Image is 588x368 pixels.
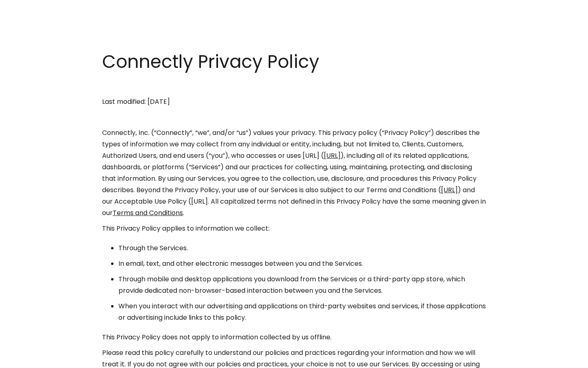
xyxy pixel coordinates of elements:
[113,208,183,218] a: Terms and Conditions
[118,242,486,254] li: Through the Services.
[16,354,49,365] ul: Language list
[102,127,486,219] p: Connectly, Inc. (“Connectly”, “we”, and/or “us”) values your privacy. This privacy policy (“Priva...
[441,185,458,195] a: [URL]
[102,332,486,343] p: This Privacy Policy does not apply to information collected by us offline.
[102,112,486,123] p: ‍
[118,258,486,269] li: In email, text, and other electronic messages between you and the Services.
[118,274,486,296] li: Through mobile and desktop applications you download from the Services or a third-party app store...
[324,151,341,160] a: [URL]
[102,223,486,234] p: This Privacy Policy applies to information we collect:
[102,96,486,108] p: Last modified: [DATE]
[102,49,486,74] h1: Connectly Privacy Policy
[118,301,486,323] li: When you interact with our advertising and applications on third-party websites and services, if ...
[102,81,486,92] p: ‍
[8,353,49,365] aside: Language selected: English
